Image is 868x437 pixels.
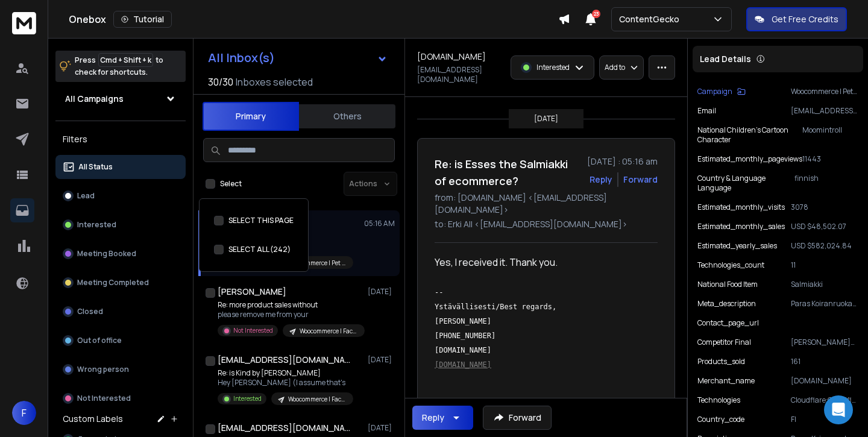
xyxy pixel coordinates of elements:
p: estimated_yearly_sales [697,241,777,251]
p: technologies_count [697,260,764,270]
p: Woocommerce | Pet Food & Supplies | [GEOGRAPHIC_DATA] | Eerik's unhinged, shorter | [DATE] [791,87,858,96]
p: estimated_monthly_visits [697,203,785,212]
p: to: Erki All <[EMAIL_ADDRESS][DOMAIN_NAME]> [435,218,658,230]
p: from: [DOMAIN_NAME] <[EMAIL_ADDRESS][DOMAIN_NAME]> [435,192,658,216]
p: Lead Details [700,53,751,65]
button: Primary [203,102,299,131]
p: Salmiakki [791,280,858,289]
span: [DOMAIN_NAME] [435,346,491,354]
button: Reply [590,174,612,186]
button: Reply [412,406,473,430]
h1: Re: is Esses the Salmiakki of ecommerce? [435,156,580,189]
p: Paras Koiranruoka ja kissanruoka suoraan maahantuojan verkkokaupasta. Myös kotimaiset erikoisruok... [791,299,858,309]
p: [EMAIL_ADDRESS][DOMAIN_NAME] [791,106,858,116]
button: Closed [55,300,186,324]
p: [DATE] [368,287,395,297]
button: Tutorial [113,11,172,28]
p: [DATE] [534,114,558,124]
p: 11443 [802,154,858,164]
p: Not Interested [233,326,273,335]
p: Lead [77,191,95,201]
button: Lead [55,184,186,208]
h1: All Inbox(s) [208,52,275,64]
button: Not Interested [55,386,186,410]
button: F [12,401,36,425]
h3: Custom Labels [63,413,123,425]
span: Ystävällisesti/Best regards, [435,303,556,311]
p: 161 [791,357,858,366]
p: Get Free Credits [772,13,838,25]
span: [PHONE_NUMBER] [435,332,495,340]
span: 30 / 30 [208,75,233,89]
p: FI [791,415,858,424]
a: [DOMAIN_NAME] [435,360,491,369]
p: please remove me from your [218,310,362,319]
div: Yes, I received it. Thank you. [435,255,648,385]
p: finnish [794,174,858,193]
div: Onebox [69,11,558,28]
button: Interested [55,213,186,237]
p: Meeting Booked [77,249,136,259]
button: Out of office [55,329,186,353]
p: [DATE] [368,355,395,365]
p: Add to [605,63,625,72]
p: Campaign [697,87,732,96]
p: [DOMAIN_NAME] [791,376,858,386]
h1: [EMAIL_ADDRESS][DOMAIN_NAME] [218,354,350,366]
p: [PERSON_NAME] [PERSON_NAME] [791,338,858,347]
p: Competitor Final [697,338,751,347]
p: 11 [791,260,858,270]
p: [DATE] [368,423,395,433]
label: SELECT ALL (242) [228,245,291,254]
span: [PERSON_NAME] [435,317,491,325]
p: Re: is Kind by [PERSON_NAME] [218,368,353,378]
p: Email [697,106,716,116]
p: [EMAIL_ADDRESS][DOMAIN_NAME] [417,65,503,84]
p: All Status [78,162,113,172]
button: Campaign [697,87,746,96]
h1: [EMAIL_ADDRESS][DOMAIN_NAME] [218,422,350,434]
p: USD $582,024.84 [791,241,858,251]
h1: [PERSON_NAME] [218,286,286,298]
p: Re: more product sales without [218,300,362,310]
h3: Filters [55,131,186,148]
p: Hey [PERSON_NAME] (I assume that's [218,378,353,388]
button: Others [299,103,395,130]
p: Wrong person [77,365,129,374]
p: Interested [233,394,262,403]
p: National food item [697,280,758,289]
p: 3078 [791,203,858,212]
h1: [DOMAIN_NAME] [417,51,486,63]
button: Forward [483,406,552,430]
span: Cmd + Shift + k [98,53,153,67]
p: Country & Language Language [697,174,794,193]
p: estimated_monthly_pageviews [697,154,802,164]
p: Interested [77,220,116,230]
span: -- [435,288,443,297]
button: All Campaigns [55,87,186,111]
p: meta_description [697,299,756,309]
div: Forward [623,174,658,186]
span: 23 [592,10,600,18]
h3: Inboxes selected [236,75,313,89]
button: All Status [55,155,186,179]
p: Woocommerce | Face and body care | [PERSON_NAME]'s copy | [GEOGRAPHIC_DATA] | [DATE] [300,327,357,336]
button: Meeting Booked [55,242,186,266]
p: Press to check for shortcuts. [75,54,163,78]
button: All Inbox(s) [198,46,397,70]
p: Woocommerce | Pet Food & Supplies | [GEOGRAPHIC_DATA] | Eerik's unhinged, shorter | [DATE] [288,259,346,268]
p: Not Interested [77,394,131,403]
p: ContentGecko [619,13,684,25]
p: Interested [536,63,570,72]
p: National children’s cartoon character [697,125,802,145]
p: products_sold [697,357,745,366]
div: Reply [422,412,444,424]
p: Cloudflare:Cloudflare CDN:Complianz:Facebook Pixel:Google Ads Pixel:Google Analytics:Google Analy... [791,395,858,405]
button: Get Free Credits [746,7,847,31]
label: SELECT THIS PAGE [228,216,294,225]
div: Open Intercom Messenger [824,395,853,424]
p: contact_page_url [697,318,759,328]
